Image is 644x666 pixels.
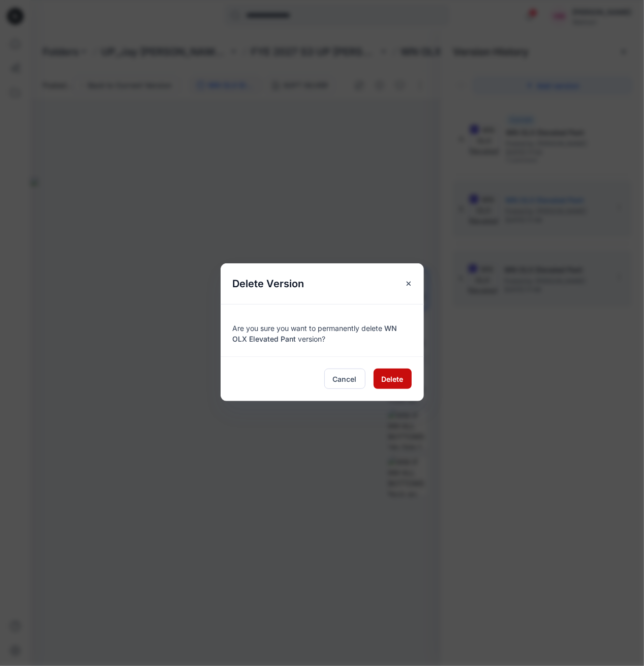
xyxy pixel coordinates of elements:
[221,263,317,304] h5: Delete Version
[333,374,357,384] span: Cancel
[400,275,418,293] button: Close
[374,369,412,389] button: Delete
[233,324,397,343] span: WN OLX Elevated Pant
[233,317,412,344] div: Are you sure you want to permanently delete version?
[382,374,404,384] span: Delete
[324,369,365,389] button: Cancel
